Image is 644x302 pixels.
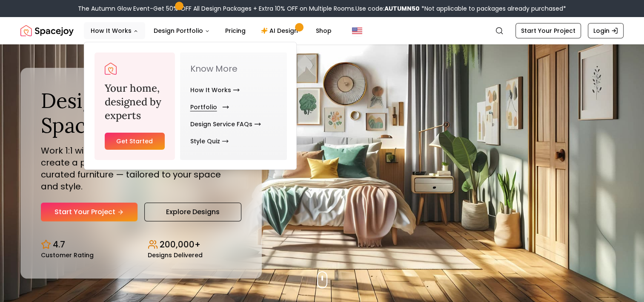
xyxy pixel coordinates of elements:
p: Know More [190,63,277,75]
a: Style Quiz [190,133,229,150]
a: How It Works [190,81,240,99]
p: 4.7 [53,238,65,250]
div: The Autumn Glow Event-Get 50% OFF All Design Packages + Extra 10% OFF on Multiple Rooms. [78,4,566,13]
a: Explore Designs [144,203,241,221]
span: Use code: [355,4,420,13]
img: Spacejoy Logo [105,63,117,75]
div: Design stats [41,232,241,258]
h3: Your home, designed by experts [105,81,165,122]
span: *Not applicable to packages already purchased* [420,4,566,13]
a: Start Your Project [41,203,137,221]
small: Designs Delivered [148,252,203,258]
a: Login [588,23,624,38]
small: Customer Rating [41,252,94,258]
nav: Global [20,17,624,44]
a: Design Service FAQs [190,116,261,133]
img: Spacejoy Logo [20,22,74,39]
h1: Design Your Dream Space Online [41,88,241,137]
a: Portfolio [190,99,226,116]
p: Work 1:1 with expert interior designers to create a personalized design, complete with curated fu... [41,145,241,192]
div: How It Works [84,42,297,170]
a: AI Design [254,22,307,39]
a: Start Your Project [515,23,581,38]
a: Spacejoy [20,22,74,39]
a: Get Started [105,133,165,150]
p: 200,000+ [160,238,200,250]
a: Pricing [218,22,252,39]
button: Design Portfolio [147,22,217,39]
a: Spacejoy [105,63,117,75]
img: United States [352,26,362,36]
nav: Main [84,22,338,39]
b: AUTUMN50 [384,4,420,13]
button: How It Works [84,22,145,39]
a: Shop [309,22,338,39]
